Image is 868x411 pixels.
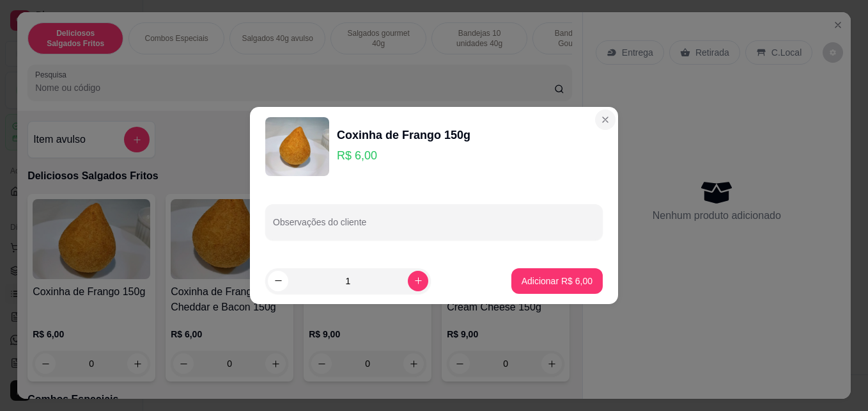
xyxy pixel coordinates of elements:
[408,271,428,291] button: increase-product-quantity
[595,109,616,130] button: Close
[265,117,329,176] img: product-image
[268,271,288,291] button: decrease-product-quantity
[337,126,470,144] div: Coxinha de Frango 150g
[337,147,470,165] p: R$ 6,00
[273,221,595,234] input: Observações do cliente
[511,268,603,294] button: Adicionar R$ 6,00
[522,275,593,287] p: Adicionar R$ 6,00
